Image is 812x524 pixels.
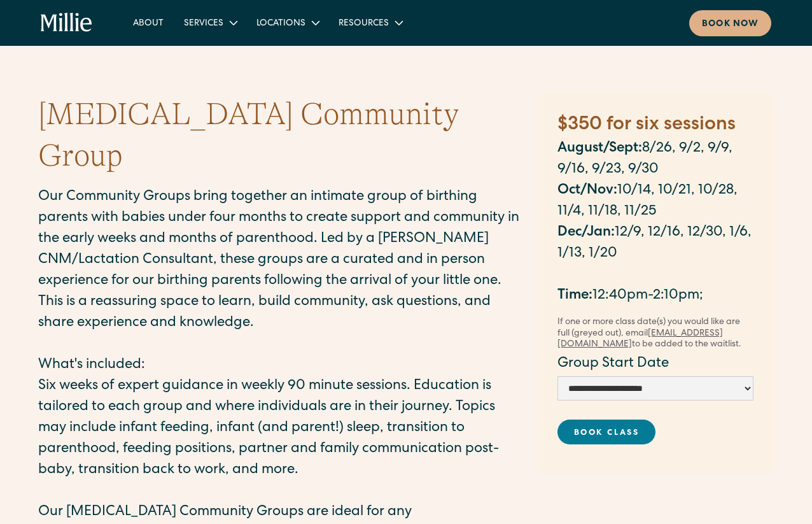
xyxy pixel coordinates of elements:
div: If one or more class date(s) you would like are full (greyed out), email to be added to the waitl... [557,317,753,351]
p: ‍ [38,334,524,355]
strong: August/Sept: [557,142,642,156]
p: ‍ 12:40pm-2:10pm; [557,265,753,307]
p: Our Community Groups bring together an intimate group of birthing parents with babies under four ... [38,187,524,334]
div: Resources [339,17,389,31]
p: Six weeks of expert guidance in weekly 90 minute sessions. Education is tailored to each group an... [38,376,524,481]
a: home [41,13,93,33]
p: 12/9, 12/16, 12/30, 1/6, 1/13, 1/20 [557,223,753,265]
strong: $350 for six sessions [557,116,736,135]
p: 10/14, 10/21, 10/28, 11/4, 11/18, 11/25 [557,181,753,223]
label: Group Start Date [557,354,753,375]
p: What's included: [38,355,524,376]
strong: ‍ Time: [557,289,592,303]
p: ‍ [38,481,524,502]
div: Locations [246,12,328,33]
h1: [MEDICAL_DATA] Community Group [38,94,524,177]
strong: Oct/Nov: [557,184,617,198]
a: Book now [689,10,771,36]
div: Services [174,12,246,33]
p: 8/26, 9/2, 9/9, 9/16, 9/23, 9/30 [557,139,753,181]
a: About [123,12,174,33]
div: Resources [328,12,412,33]
div: Locations [256,17,305,31]
div: Services [184,17,223,31]
div: Book now [702,18,759,31]
strong: Dec/Jan: [557,226,615,240]
a: Book Class [557,420,655,444]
